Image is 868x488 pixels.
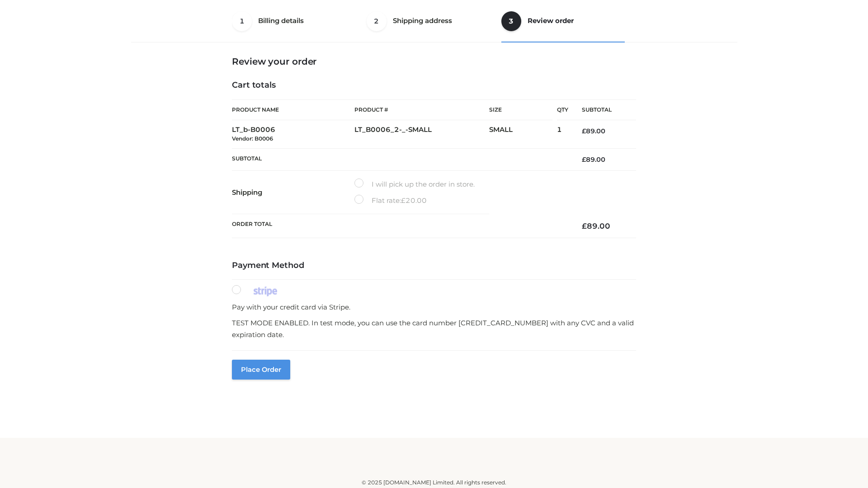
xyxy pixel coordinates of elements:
td: 1 [557,120,568,149]
bdi: 89.00 [582,127,605,135]
th: Qty [557,99,568,120]
div: © 2025 [DOMAIN_NAME] Limited. All rights reserved. [134,478,734,487]
th: Order Total [232,214,568,238]
label: Flat rate: [354,195,427,206]
h3: Review your order [232,56,636,67]
th: Product Name [232,99,354,120]
span: £ [401,196,406,205]
button: Place order [232,360,290,380]
span: £ [582,127,586,135]
p: Pay with your credit card via Stripe. [232,301,636,313]
bdi: 20.00 [401,196,427,205]
h4: Cart totals [232,80,636,90]
bdi: 89.00 [582,221,610,230]
small: Vendor: B0006 [232,135,273,142]
td: LT_B0006_2-_-SMALL [354,120,489,149]
th: Subtotal [568,100,636,120]
bdi: 89.00 [582,155,605,164]
th: Shipping [232,171,354,214]
th: Subtotal [232,148,568,170]
span: £ [582,221,587,230]
label: I will pick up the order in store. [354,178,475,190]
td: LT_b-B0006 [232,120,354,149]
th: Product # [354,99,489,120]
span: £ [582,155,586,164]
h4: Payment Method [232,261,636,271]
th: Size [489,100,552,120]
td: SMALL [489,120,557,149]
p: TEST MODE ENABLED. In test mode, you can use the card number [CREDIT_CARD_NUMBER] with any CVC an... [232,317,636,340]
